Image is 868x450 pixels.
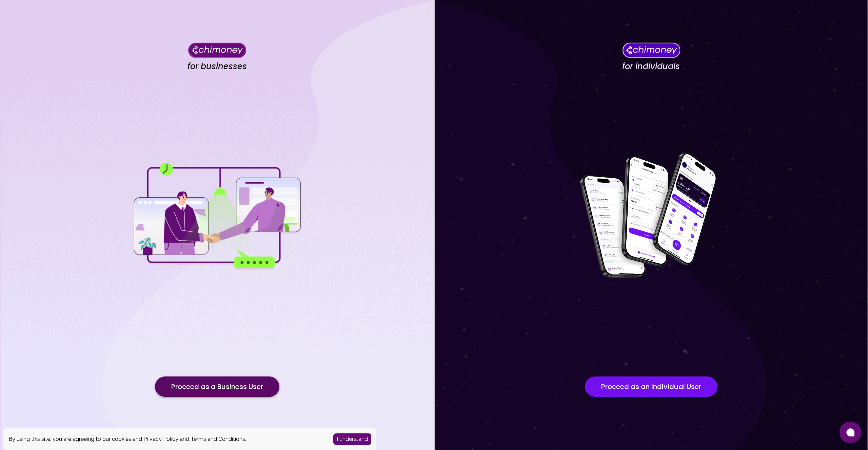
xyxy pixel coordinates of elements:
button: Proceed as an Individual User [585,376,717,397]
button: Proceed as a Business User [155,376,279,397]
a: Privacy Policy [143,436,178,442]
img: for individuals [566,149,736,284]
h4: for businesses [188,61,247,71]
a: Terms and Conditions [191,436,245,442]
button: Open chat window [840,422,861,443]
img: Chimoney for individuals [622,42,680,58]
div: By using this site, you are agreeing to our cookies and and . [8,435,323,443]
img: Chimoney for businesses [188,42,246,58]
img: for businesses [132,163,302,270]
h4: for individuals [622,61,680,71]
button: Accept cookies [333,433,371,445]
